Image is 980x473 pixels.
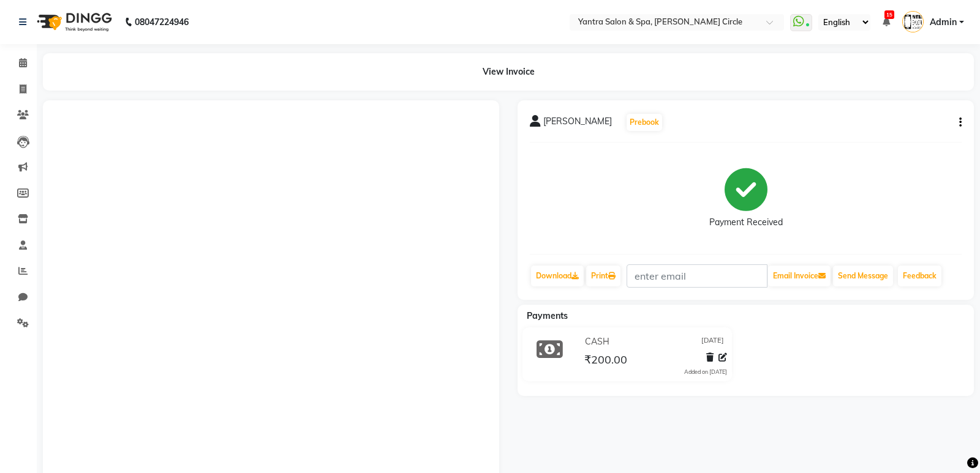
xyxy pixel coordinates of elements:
img: logo [31,5,115,39]
span: 15 [884,10,894,19]
span: [DATE] [701,335,724,348]
b: 08047224946 [135,5,189,39]
span: ₹200.00 [584,352,627,370]
div: Payment Received [709,216,783,229]
a: Download [531,266,584,286]
img: Admin [902,11,924,32]
div: Added on [DATE] [684,368,727,376]
span: Payments [527,310,568,321]
input: enter email [627,264,767,288]
span: CASH [585,335,609,348]
a: 15 [883,17,890,28]
button: Email Invoice [768,266,831,286]
span: [PERSON_NAME] [543,115,612,132]
a: Feedback [898,266,941,286]
div: View Invoice [43,53,974,91]
span: Admin [930,16,957,29]
button: Prebook [627,114,662,131]
a: Print [586,266,620,286]
button: Send Message [833,266,893,286]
